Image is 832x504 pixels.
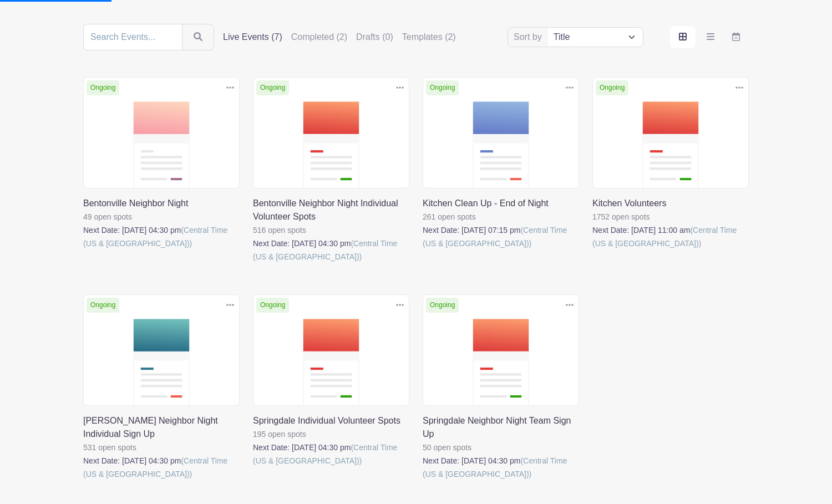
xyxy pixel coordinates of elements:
[670,26,749,48] div: order and view
[356,30,393,44] label: Drafts (0)
[83,24,182,50] input: Search Events...
[223,30,282,44] label: Live Events (7)
[402,30,456,44] label: Templates (2)
[514,30,545,44] label: Sort by
[291,30,347,44] label: Completed (2)
[223,30,456,44] div: filters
